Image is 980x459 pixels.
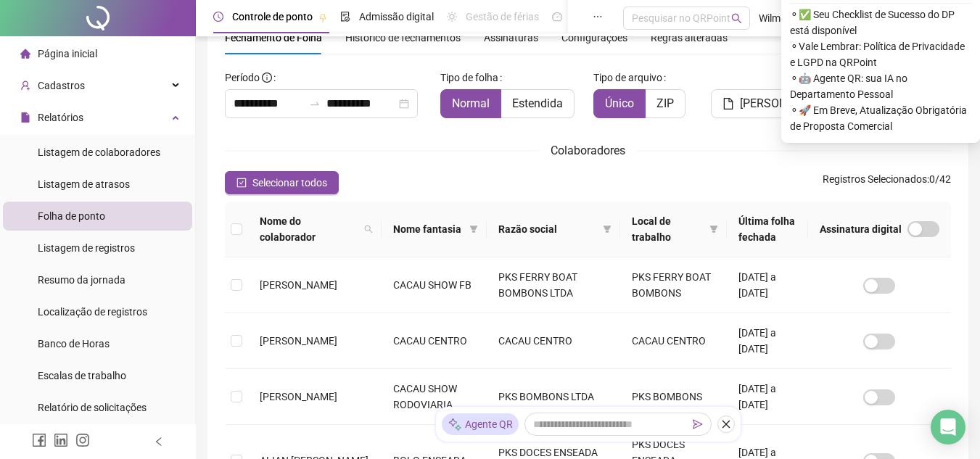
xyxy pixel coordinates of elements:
span: Localização de registros [38,306,147,318]
td: CACAU CENTRO [382,313,487,369]
span: Nome fantasia [393,221,464,237]
span: search [364,225,373,233]
span: Colaboradores [551,144,625,157]
span: filter [709,225,718,233]
span: Nome do colaborador [260,213,358,245]
span: Listagem de atrasos [38,178,130,190]
span: to [309,98,321,109]
span: file [20,112,30,123]
td: CACAU CENTRO [620,313,727,369]
span: sun [447,12,457,22]
span: Local de trabalho [632,213,704,245]
span: Escalas de trabalho [38,370,126,381]
span: filter [707,210,721,248]
span: Período [225,72,260,83]
span: Tipo de folha [440,70,498,86]
td: CACAU SHOW FB [382,257,487,313]
span: Listagem de registros [38,242,135,254]
span: Banco de Horas [38,338,110,350]
span: ⚬ Vale Lembrar: Política de Privacidade e LGPD na QRPoint [790,38,971,70]
span: dashboard [552,12,562,22]
td: CACAU CENTRO [487,313,620,369]
span: Cadastros [38,80,85,91]
span: clock-circle [213,12,223,22]
div: Open Intercom Messenger [931,410,965,444]
span: pushpin [318,13,327,22]
span: Regras alteradas [651,33,728,43]
span: [PERSON_NAME] [260,391,337,402]
span: Histórico de fechamentos [345,32,461,44]
span: instagram [75,433,90,447]
span: Razão social [498,221,597,237]
span: close [721,419,731,429]
th: Última folha fechada [727,202,808,257]
span: Estendida [512,96,563,110]
span: Registros Selecionados [823,173,927,185]
span: Página inicial [38,48,97,59]
span: filter [469,225,478,233]
span: home [20,49,30,59]
span: Selecionar todos [252,175,327,191]
span: Resumo da jornada [38,274,125,286]
span: Wilma - PKS ADMINISTRADORA [759,10,835,26]
span: swap-right [309,98,321,109]
span: filter [603,225,612,233]
td: PKS FERRY BOAT BOMBONS [620,257,727,313]
span: Gestão de férias [466,11,539,22]
td: PKS BOMBONS LTDA [487,369,620,425]
span: Configurações [561,33,627,43]
td: PKS BOMBONS [620,369,727,425]
span: Único [605,96,634,110]
span: ZIP [656,96,674,110]
span: ⚬ ✅ Seu Checklist de Sucesso do DP está disponível [790,7,971,38]
span: [PERSON_NAME] [260,279,337,291]
span: Relatórios [38,112,83,123]
span: ⚬ 🚀 Em Breve, Atualização Obrigatória de Proposta Comercial [790,102,971,134]
span: search [361,210,376,248]
span: check-square [236,178,247,188]
button: Selecionar todos [225,171,339,194]
span: ⚬ 🤖 Agente QR: sua IA no Departamento Pessoal [790,70,971,102]
span: file [722,98,734,109]
td: [DATE] a [DATE] [727,313,808,369]
td: PKS FERRY BOAT BOMBONS LTDA [487,257,620,313]
span: file-done [340,12,350,22]
span: user-add [20,80,30,91]
td: [DATE] a [DATE] [727,257,808,313]
span: Assinaturas [484,33,538,43]
span: send [693,419,703,429]
span: Assinatura digital [820,221,902,237]
td: [DATE] a [DATE] [727,369,808,425]
span: ellipsis [593,12,603,22]
img: sparkle-icon.fc2bf0ac1784a2077858766a79e2daf3.svg [448,417,462,432]
span: Admissão digital [359,11,434,22]
span: info-circle [262,73,272,83]
span: [PERSON_NAME] [740,95,827,112]
button: [PERSON_NAME] [711,89,839,118]
span: [PERSON_NAME] [260,335,337,347]
span: search [731,13,742,24]
span: filter [466,218,481,240]
span: facebook [32,433,46,447]
span: filter [600,218,614,240]
span: Normal [452,96,490,110]
span: Tipo de arquivo [593,70,662,86]
span: Folha de ponto [38,210,105,222]
div: Agente QR [442,413,519,435]
td: CACAU SHOW RODOVIARIA [382,369,487,425]
span: : 0 / 42 [823,171,951,194]
span: Fechamento de Folha [225,32,322,44]
span: Listagem de colaboradores [38,146,160,158]
span: Controle de ponto [232,11,313,22]
span: Relatório de solicitações [38,402,147,413]
span: left [154,437,164,447]
span: linkedin [54,433,68,447]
